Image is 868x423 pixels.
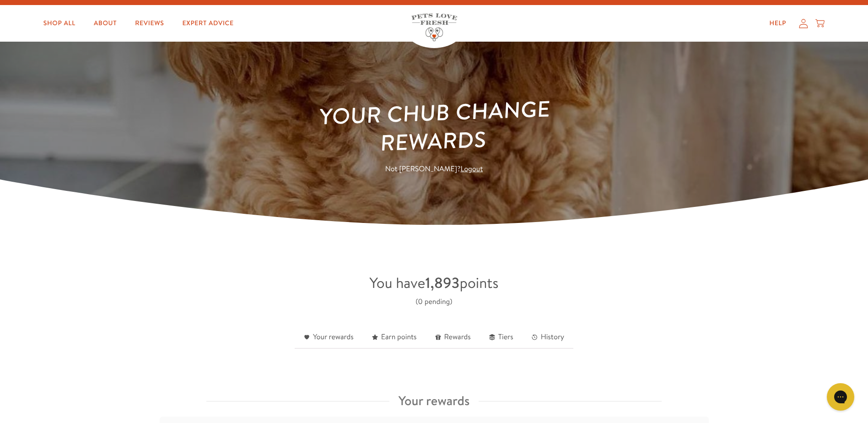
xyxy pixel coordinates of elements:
[460,164,483,174] a: Logout
[411,13,457,41] img: Pets Love Fresh
[425,273,459,293] strong: 1,893
[399,390,470,412] h3: Your rewards
[86,14,124,33] a: About
[370,273,499,293] span: You have points
[301,94,567,160] h1: Your Chub Change Rewards
[363,326,426,349] a: Earn points
[762,14,793,33] a: Help
[426,326,480,349] a: Rewards
[302,163,566,175] p: Not [PERSON_NAME]?
[295,326,363,349] a: Your rewards
[36,14,83,33] a: Shop All
[175,14,241,33] a: Expert Advice
[128,14,171,33] a: Reviews
[523,326,573,349] a: History
[416,296,453,308] div: (0 pending)
[480,326,523,349] a: Tiers
[822,380,859,414] iframe: Gorgias live chat messenger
